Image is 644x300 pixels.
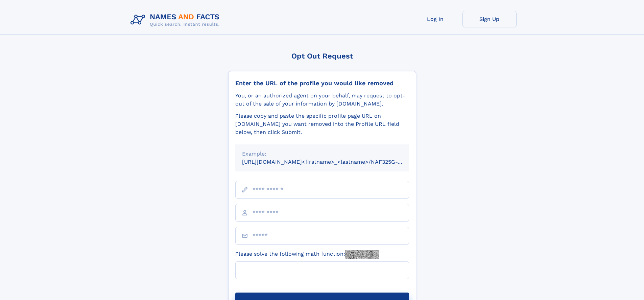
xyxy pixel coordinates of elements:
[228,52,416,60] div: Opt Out Request
[242,159,422,165] small: [URL][DOMAIN_NAME]<firstname>_<lastname>/NAF325G-xxxxxxxx
[242,150,402,158] div: Example:
[235,92,409,108] div: You, or an authorized agent on your behalf, may request to opt-out of the sale of your informatio...
[235,250,379,259] label: Please solve the following math function:
[408,11,462,27] a: Log In
[462,11,517,27] a: Sign Up
[128,11,225,29] img: Logo Names and Facts
[235,112,409,136] div: Please copy and paste the specific profile page URL on [DOMAIN_NAME] you want removed into the Pr...
[235,79,409,87] div: Enter the URL of the profile you would like removed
